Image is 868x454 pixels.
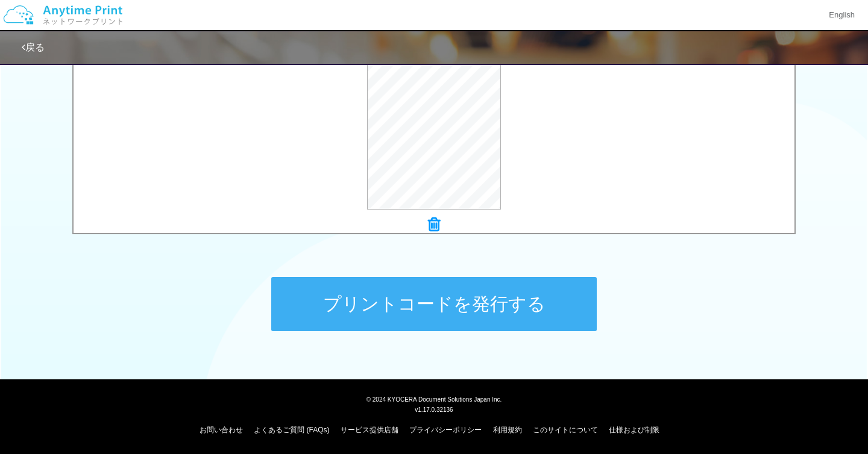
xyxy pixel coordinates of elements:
[200,426,243,434] a: お問い合わせ
[533,426,598,434] a: このサイトについて
[493,426,522,434] a: 利用規約
[366,395,502,403] span: © 2024 KYOCERA Document Solutions Japan Inc.
[341,426,398,434] a: サービス提供店舗
[22,42,45,52] a: 戻る
[609,426,659,434] a: 仕様および制限
[271,277,597,331] button: プリントコードを発行する
[254,426,329,434] a: よくあるご質問 (FAQs)
[409,426,482,434] a: プライバシーポリシー
[415,406,453,413] span: v1.17.0.32136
